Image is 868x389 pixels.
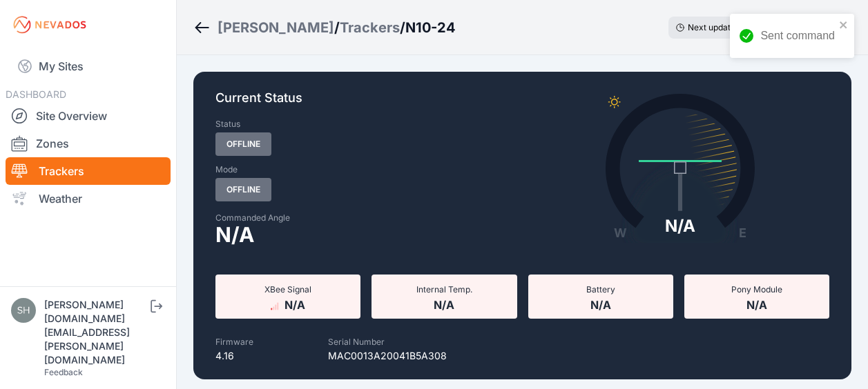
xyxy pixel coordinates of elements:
[6,102,171,130] a: Site Overview
[6,130,171,157] a: Zones
[416,284,472,295] span: Internal Temp.
[405,18,456,37] h3: N10-24
[215,88,829,119] p: Current Status
[665,215,695,237] div: N/A
[215,349,253,363] p: 4.16
[215,178,271,201] span: Offline
[215,212,514,223] label: Commanded Angle
[328,337,385,347] label: Serial Number
[264,284,311,295] span: XBee Signal
[215,337,253,347] label: Firmware
[284,295,305,312] span: N/A
[839,19,849,30] button: close
[11,14,88,36] img: Nevados
[6,157,171,185] a: Trackers
[215,119,240,130] label: Status
[586,284,615,295] span: Battery
[44,367,83,377] a: Feedback
[6,50,171,83] a: My Sites
[193,10,456,46] nav: Breadcrumb
[44,298,148,367] div: [PERSON_NAME][DOMAIN_NAME][EMAIL_ADDRESS][PERSON_NAME][DOMAIN_NAME]
[215,164,238,175] label: Mode
[434,295,454,312] span: N/A
[218,18,334,37] a: [PERSON_NAME]
[328,349,447,363] p: MAC0013A20041B5A308
[215,132,271,156] span: Offline
[11,298,36,323] img: shawn.rogers@solvenergy.com
[6,185,171,212] a: Weather
[760,28,835,44] div: Sent command
[590,295,611,312] span: N/A
[746,295,767,312] span: N/A
[731,284,782,295] span: Pony Module
[6,88,66,100] span: DASHBOARD
[688,22,744,32] span: Next update in
[340,18,400,37] a: Trackers
[334,18,340,37] span: /
[400,18,405,37] span: /
[215,226,254,243] span: N/A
